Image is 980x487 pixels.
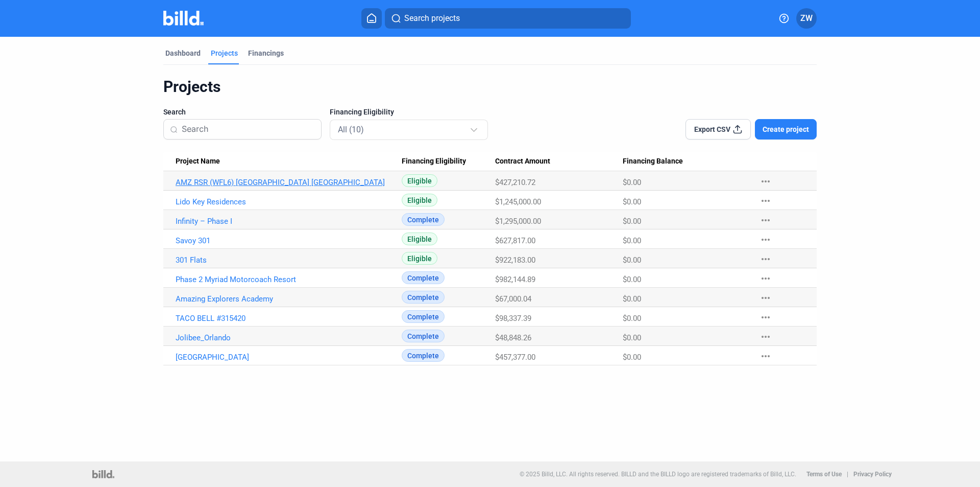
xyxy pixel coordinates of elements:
mat-icon: more_horiz [759,175,772,188]
span: $98,337.39 [495,314,531,323]
img: logo [92,470,114,478]
span: Eligible [402,252,437,265]
span: $922,183.00 [495,256,535,265]
a: Amazing Explorers Academy [176,294,402,304]
b: Terms of Use [806,471,842,478]
mat-icon: more_horiz [759,253,772,265]
span: Eligible [402,233,437,245]
button: Export CSV [685,119,751,140]
span: Project Name [176,157,220,166]
span: Create project [763,124,809,134]
span: $48,848.26 [495,333,531,342]
mat-icon: more_horiz [759,292,772,304]
div: Financing Eligibility [402,157,496,166]
input: Search [182,119,315,140]
span: ZW [800,12,813,25]
span: Eligible [402,174,437,187]
span: Contract Amount [495,157,550,166]
mat-select-trigger: All (10) [338,125,364,134]
mat-icon: more_horiz [759,234,772,246]
mat-icon: more_horiz [759,272,772,285]
p: © 2025 Billd, LLC. All rights reserved. BILLD and the BILLD logo are registered trademarks of Bil... [520,471,796,478]
a: Savoy 301 [176,236,402,245]
span: $0.00 [623,236,641,245]
span: Search projects [404,12,460,25]
a: Infinity – Phase I [176,217,402,226]
mat-icon: more_horiz [759,350,772,362]
a: Phase 2 Myriad Motorcoach Resort [176,275,402,284]
span: Eligible [402,194,437,206]
span: Export CSV [694,124,730,134]
a: [GEOGRAPHIC_DATA] [176,353,402,362]
span: $67,000.04 [495,294,531,304]
span: $0.00 [623,178,641,187]
span: Complete [402,213,445,226]
a: 301 Flats [176,256,402,265]
span: $982,144.89 [495,275,535,284]
img: Billd Company Logo [163,11,204,26]
span: Financing Balance [623,157,683,166]
span: Search [163,107,186,117]
span: $427,210.72 [495,178,535,187]
div: Project Name [176,157,402,166]
span: $1,245,000.00 [495,197,541,206]
span: Complete [402,271,445,284]
div: Projects [211,48,238,58]
span: $0.00 [623,217,641,226]
div: Financings [248,48,284,58]
div: Contract Amount [495,157,623,166]
span: Complete [402,330,445,342]
span: $0.00 [623,333,641,342]
span: $0.00 [623,314,641,323]
span: $0.00 [623,256,641,265]
mat-icon: more_horiz [759,331,772,343]
span: $0.00 [623,197,641,206]
div: Dashboard [165,48,201,58]
a: AMZ RSR (WFL6) [GEOGRAPHIC_DATA] [GEOGRAPHIC_DATA] [176,178,402,187]
mat-icon: more_horiz [759,214,772,226]
div: Financing Balance [623,157,749,166]
p: | [847,471,848,478]
span: Complete [402,310,445,323]
span: $457,377.00 [495,353,535,362]
span: $0.00 [623,353,641,362]
button: Search projects [385,8,631,29]
span: $1,295,000.00 [495,217,541,226]
mat-icon: more_horiz [759,195,772,207]
button: ZW [796,8,817,29]
div: Projects [163,77,817,97]
span: Complete [402,349,445,362]
span: Complete [402,291,445,304]
span: $627,817.00 [495,236,535,245]
mat-icon: more_horiz [759,311,772,323]
a: TACO BELL #315420 [176,314,402,323]
button: Create project [755,119,817,140]
b: Privacy Policy [853,471,892,478]
span: Financing Eligibility [402,157,466,166]
span: $0.00 [623,294,641,304]
span: Financing Eligibility [330,107,394,117]
span: $0.00 [623,275,641,284]
a: Jolibee_Orlando [176,333,402,342]
a: Lido Key Residences [176,197,402,206]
